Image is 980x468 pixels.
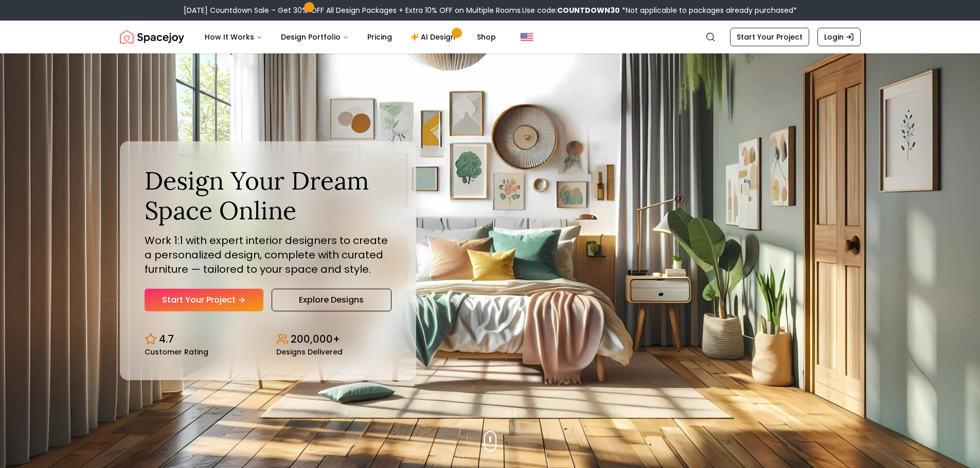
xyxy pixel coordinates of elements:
[120,27,184,47] img: Spacejoy Logo
[145,348,208,355] small: Customer Rating
[557,5,620,15] b: COUNTDOWN30
[197,27,504,47] nav: Main
[817,28,861,46] a: Login
[402,27,467,47] a: AI Design
[145,324,391,355] div: Design stats
[145,289,263,311] a: Start Your Project
[276,348,343,355] small: Designs Delivered
[359,27,400,47] a: Pricing
[159,332,174,346] p: 4.7
[145,166,391,225] h1: Design Your Dream Space Online
[291,332,340,346] p: 200,000+
[620,5,797,15] span: *Not applicable to packages already purchased*
[272,289,391,311] a: Explore Designs
[197,27,271,47] button: How It Works
[469,27,504,47] a: Shop
[522,5,620,15] span: Use code:
[521,31,533,43] img: United States
[120,21,861,53] nav: Global
[273,27,357,47] button: Design Portfolio
[145,233,391,276] p: Work 1:1 with expert interior designers to create a personalized design, complete with curated fu...
[184,5,797,15] div: [DATE] Countdown Sale – Get 30% OFF All Design Packages + Extra 10% OFF on Multiple Rooms.
[730,28,809,46] a: Start Your Project
[120,27,184,47] a: Spacejoy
